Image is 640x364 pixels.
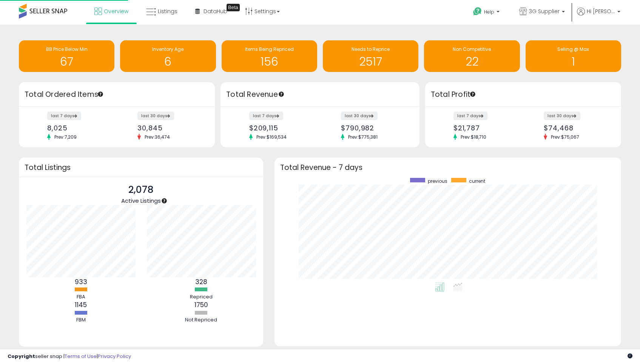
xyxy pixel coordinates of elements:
b: 1750 [194,300,208,309]
div: Tooltip anchor [227,4,240,11]
span: Hi [PERSON_NAME] [587,8,615,15]
a: Inventory Age 6 [120,40,216,72]
h1: 1 [529,55,617,68]
strong: Copyright [8,353,35,360]
h3: Total Profit [431,89,615,100]
div: Tooltip anchor [161,197,168,204]
div: $74,468 [544,124,608,132]
b: 1145 [75,300,87,309]
span: 3G Supplier [529,8,560,15]
span: Prev: $775,381 [344,134,381,140]
div: Not Repriced [179,317,224,324]
span: Inventory Age [152,46,184,52]
span: Listings [158,8,177,15]
h1: 22 [428,55,516,68]
h1: 6 [124,55,212,68]
span: Selling @ Max [557,46,589,52]
i: Get Help [473,7,482,16]
span: Non Competitive [453,46,491,52]
h1: 156 [225,55,313,68]
a: Terms of Use [65,353,97,360]
div: FBA [58,294,103,301]
div: $790,982 [341,124,406,132]
h1: 67 [23,55,111,68]
a: BB Price Below Min 67 [19,40,114,72]
h3: Total Revenue [226,89,414,100]
div: Repriced [179,294,224,301]
div: Tooltip anchor [97,91,104,98]
span: Items Being Repriced [245,46,294,52]
label: last 30 days [137,112,174,120]
a: Privacy Policy [98,353,131,360]
label: last 30 days [341,112,378,120]
span: Prev: 7,209 [51,134,80,140]
span: BB Price Below Min [46,46,88,52]
span: Prev: $75,067 [547,134,583,140]
b: 328 [195,277,207,286]
h1: 2517 [327,55,415,68]
p: 2,078 [121,183,161,197]
a: Help [467,1,507,24]
span: Prev: $18,710 [457,134,490,140]
div: Tooltip anchor [278,91,285,98]
div: 8,025 [47,124,111,132]
div: Tooltip anchor [469,91,476,98]
a: Non Competitive 22 [424,40,520,72]
span: Active Listings [121,197,161,205]
a: Hi [PERSON_NAME] [577,8,620,24]
span: Prev: $169,534 [253,134,290,140]
span: Needs to Reprice [352,46,390,52]
a: Selling @ Max 1 [526,40,621,72]
span: Overview [104,8,128,15]
h3: Total Ordered Items [25,89,209,100]
span: Prev: 36,474 [141,134,174,140]
div: $209,115 [249,124,315,132]
label: last 7 days [453,112,487,120]
div: 30,845 [137,124,202,132]
a: Needs to Reprice 2517 [323,40,418,72]
h3: Total Listings [25,165,258,170]
span: previous [428,178,447,184]
h3: Total Revenue - 7 days [280,165,615,170]
div: $21,787 [453,124,518,132]
span: Help [484,9,494,15]
label: last 7 days [249,112,283,120]
span: DataHub [204,8,227,15]
label: last 30 days [544,112,580,120]
span: current [469,178,485,184]
label: last 7 days [47,112,81,120]
b: 933 [75,277,87,286]
div: seller snap | | [8,353,131,360]
div: FBM [58,317,103,324]
a: Items Being Repriced 156 [222,40,317,72]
